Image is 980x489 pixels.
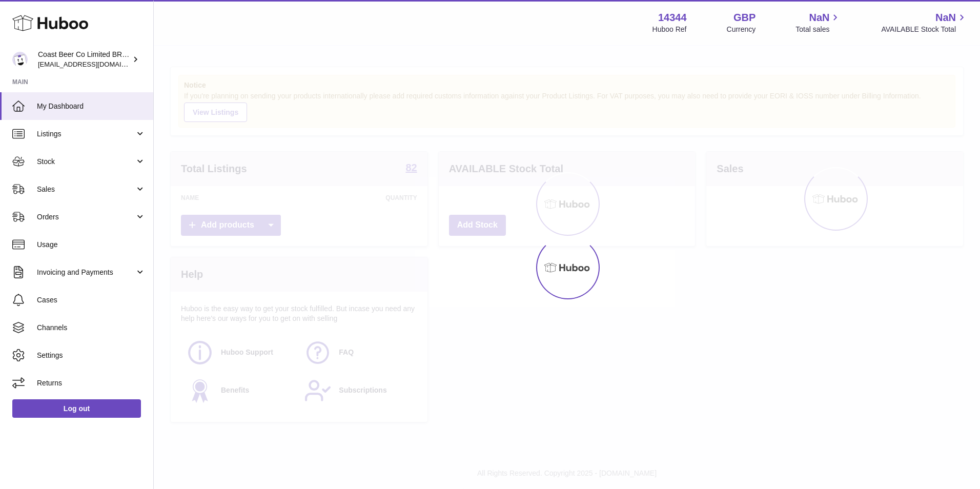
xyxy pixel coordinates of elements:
[37,323,146,333] span: Channels
[37,268,135,277] span: Invoicing and Payments
[37,157,135,167] span: Stock
[881,25,968,34] span: AVAILABLE Stock Total
[37,351,146,360] span: Settings
[809,11,829,25] span: NaN
[38,60,151,68] span: [EMAIL_ADDRESS][DOMAIN_NAME]
[12,399,141,418] a: Log out
[727,25,756,34] div: Currency
[733,11,756,25] strong: GBP
[37,240,146,250] span: Usage
[37,185,135,194] span: Sales
[12,52,28,67] img: internalAdmin-14344@internal.huboo.com
[795,11,841,34] a: NaN Total sales
[795,25,841,34] span: Total sales
[38,50,130,69] div: Coast Beer Co Limited BRULO
[37,212,135,222] span: Orders
[658,11,687,25] strong: 14344
[881,11,968,34] a: NaN AVAILABLE Stock Total
[935,11,956,25] span: NaN
[37,101,146,111] span: My Dashboard
[37,378,146,388] span: Returns
[652,25,687,34] div: Huboo Ref
[37,129,135,139] span: Listings
[37,295,146,305] span: Cases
